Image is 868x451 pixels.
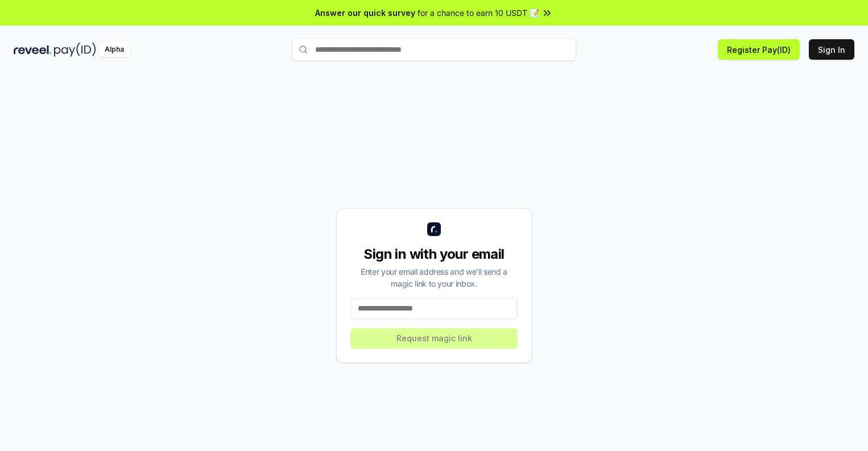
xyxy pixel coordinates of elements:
span: Answer our quick survey [315,7,415,19]
img: logo_small [427,222,441,236]
button: Sign In [809,39,854,60]
span: for a chance to earn 10 USDT 📝 [418,7,539,19]
div: Enter your email address and we’ll send a magic link to your inbox. [350,266,518,289]
div: Alpha [98,43,130,57]
img: reveel_dark [14,43,52,57]
img: pay_id [54,43,96,57]
button: Register Pay(ID) [718,39,800,60]
div: Sign in with your email [350,245,518,263]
